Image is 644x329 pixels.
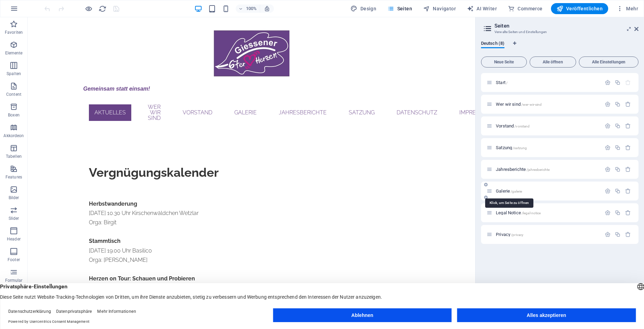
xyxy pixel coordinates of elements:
[556,5,603,12] span: Veröffentlichen
[579,56,638,68] button: Alle Einstellungen
[625,166,631,172] div: Entfernen
[5,50,23,56] p: Elemente
[615,210,621,216] div: Duplizieren
[615,80,621,85] div: Duplizieren
[5,30,23,35] p: Favoriten
[481,39,504,49] span: Deutsch (8)
[605,80,611,85] div: Einstellungen
[533,60,573,64] span: Alle öffnen
[481,56,527,68] button: Neue Seite
[625,232,631,237] div: Entfernen
[625,123,631,129] div: Entfernen
[494,124,601,128] div: Vorstand/vorstand
[6,174,22,180] p: Features
[625,188,631,194] div: Entfernen
[484,60,524,64] span: Neue Seite
[530,56,576,68] button: Alle öffnen
[6,92,21,97] p: Content
[605,101,611,107] div: Einstellungen
[508,5,543,12] span: Commerce
[625,80,631,85] div: Die Startseite kann nicht gelöscht werden
[616,5,638,12] span: Mehr
[423,5,456,12] span: Navigator
[625,210,631,216] div: Entfernen
[496,123,530,128] span: Klick, um Seite zu öffnen
[99,5,106,13] i: Seite neu laden
[9,216,19,221] p: Slider
[494,23,638,29] h2: Seiten
[605,123,611,129] div: Einstellungen
[496,167,550,172] span: Klick, um Seite zu öffnen
[494,102,601,106] div: Wer wir sind/wer-wir-sind
[551,3,608,14] button: Veröffentlichen
[496,188,522,194] span: Galerie
[506,81,508,85] span: /
[496,102,542,107] span: Klick, um Seite zu öffnen
[494,29,625,35] h3: Verwalte Seiten und Einstellungen
[496,80,508,85] span: Klick, um Seite zu öffnen
[494,232,601,237] div: Privacy/privacy
[615,145,621,151] div: Duplizieren
[605,210,611,216] div: Einstellungen
[494,167,601,172] div: Jahresberichte/jahresberichte
[605,166,611,172] div: Einstellungen
[625,101,631,107] div: Entfernen
[505,3,545,14] button: Commerce
[7,236,21,242] p: Header
[6,154,22,159] p: Tabellen
[496,232,523,237] span: Klick, um Seite zu öffnen
[3,133,24,138] p: Akkordeon
[521,103,542,106] span: /wer-wir-sind
[615,166,621,172] div: Duplizieren
[236,4,260,13] button: 100%
[605,232,611,237] div: Einstellungen
[605,188,611,194] div: Einstellungen
[496,145,527,150] span: Klick, um Seite zu öffnen
[494,210,601,215] div: Legal Notice/legal-notice
[84,4,93,13] button: Klicke hier, um den Vorschau-Modus zu verlassen
[625,145,631,151] div: Entfernen
[348,3,379,14] button: Design
[9,195,19,201] p: Bilder
[246,4,257,13] h6: 100%
[348,3,379,14] div: Design (Strg+Alt+Y)
[614,3,641,14] button: Mehr
[522,211,541,215] span: /legal-notice
[8,112,20,118] p: Boxen
[615,232,621,237] div: Duplizieren
[494,80,601,85] div: Start/
[420,3,459,14] button: Navigator
[264,6,270,12] i: Bei Größenänderung Zoomstufe automatisch an das gewählte Gerät anpassen.
[615,188,621,194] div: Duplizieren
[7,71,21,76] p: Spalten
[387,5,412,12] span: Seiten
[464,3,500,14] button: AI Writer
[481,41,638,54] div: Sprachen-Tabs
[5,278,23,283] p: Formular
[494,189,601,193] div: Galerie/galerie
[494,145,601,150] div: Satzung/satzung
[8,257,20,263] p: Footer
[514,124,530,128] span: /vorstand
[467,5,497,12] span: AI Writer
[350,5,376,12] span: Design
[511,233,523,237] span: /privacy
[582,60,635,64] span: Alle Einstellungen
[496,210,541,215] span: Klick, um Seite zu öffnen
[511,189,522,193] span: /galerie
[615,123,621,129] div: Duplizieren
[98,4,106,13] button: reload
[385,3,415,14] button: Seiten
[513,146,527,150] span: /satzung
[615,101,621,107] div: Duplizieren
[527,168,550,172] span: /jahresberichte
[605,145,611,151] div: Einstellungen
